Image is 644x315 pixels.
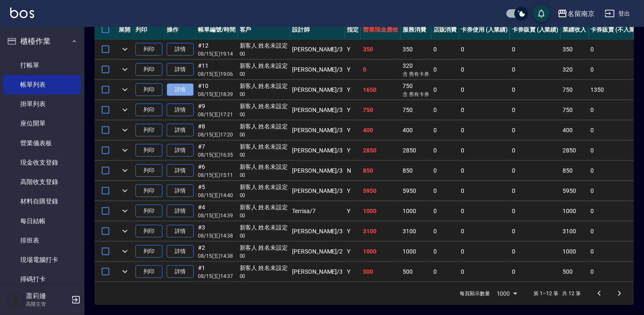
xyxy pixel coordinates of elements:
div: 新客人 姓名未設定 [240,183,288,192]
p: 00 [240,91,288,98]
button: expand row [119,104,131,116]
p: 08/15 (五) 18:39 [198,91,235,98]
td: 0 [459,262,510,282]
button: 列印 [135,144,162,157]
p: 00 [240,70,288,78]
td: [PERSON_NAME] /3 [290,161,345,181]
button: expand row [119,225,131,238]
button: 名留南京 [554,5,598,22]
td: 320 [400,60,431,80]
td: 850 [361,161,400,181]
td: 1650 [361,80,400,100]
th: 服務消費 [400,20,431,40]
a: 詳情 [167,225,194,238]
button: 登出 [601,6,634,21]
th: 設計師 [290,20,345,40]
td: 850 [561,161,589,181]
td: 0 [459,161,510,181]
td: #8 [196,120,238,140]
button: expand row [119,43,131,56]
td: 0 [431,80,459,100]
button: expand row [119,83,131,96]
td: Y [345,141,361,160]
td: 1000 [400,242,431,262]
td: 5950 [400,181,431,201]
td: Y [345,80,361,100]
p: 00 [240,131,288,139]
th: 帳單編號/時間 [196,20,238,40]
p: 含 舊有卡券 [403,70,429,78]
td: 3100 [361,222,400,241]
td: 500 [400,262,431,282]
td: 0 [459,222,510,241]
h5: 蕭莉姍 [26,292,69,300]
td: 0 [431,141,459,160]
td: [PERSON_NAME] /3 [290,60,345,80]
button: 列印 [135,43,162,56]
div: 新客人 姓名未設定 [240,203,288,212]
p: 00 [240,272,288,280]
th: 操作 [165,20,196,40]
a: 現金收支登錄 [3,153,81,172]
td: 1000 [561,201,589,221]
a: 座位開單 [3,114,81,133]
td: 0 [431,222,459,241]
td: 0 [510,100,561,120]
a: 詳情 [167,83,194,96]
td: 0 [431,201,459,221]
div: 1000 [493,282,520,305]
td: 0 [431,60,459,80]
a: 掛單列表 [3,94,81,114]
p: 08/15 (五) 16:35 [198,151,235,159]
td: N [345,161,361,181]
div: 新客人 姓名未設定 [240,163,288,171]
td: [PERSON_NAME] /3 [290,141,345,160]
div: 新客人 姓名未設定 [240,264,288,272]
p: 00 [240,232,288,240]
td: Y [345,201,361,221]
div: 新客人 姓名未設定 [240,41,288,50]
a: 高階收支登錄 [3,172,81,192]
p: 08/15 (五) 14:40 [198,192,235,199]
p: 08/15 (五) 19:06 [198,70,235,78]
p: 第 1–12 筆 共 12 筆 [534,290,581,297]
p: 00 [240,192,288,199]
a: 營業儀表板 [3,133,81,153]
td: 400 [400,120,431,140]
td: 0 [510,242,561,262]
td: 5950 [361,181,400,201]
td: 750 [400,80,431,100]
td: 0 [361,60,400,80]
a: 每日結帳 [3,211,81,231]
a: 打帳單 [3,56,81,75]
td: 0 [459,40,510,59]
td: 5950 [561,181,589,201]
td: #5 [196,181,238,201]
button: expand row [119,205,131,217]
td: 2850 [400,141,431,160]
td: Y [345,120,361,140]
td: 1000 [361,242,400,262]
p: 00 [240,212,288,219]
p: 08/15 (五) 15:11 [198,171,235,179]
img: Person [7,291,24,308]
button: 列印 [135,164,162,177]
button: 列印 [135,225,162,238]
td: 0 [431,100,459,120]
a: 詳情 [167,184,194,198]
td: 0 [431,262,459,282]
a: 掃碼打卡 [3,270,81,289]
p: 00 [240,50,288,58]
p: 08/15 (五) 14:38 [198,252,235,260]
td: Terrisa /7 [290,201,345,221]
a: 現場電腦打卡 [3,250,81,270]
td: 0 [510,201,561,221]
td: [PERSON_NAME] /3 [290,181,345,201]
a: 詳情 [167,43,194,56]
img: Logo [10,8,34,18]
a: 詳情 [167,124,194,137]
p: 08/15 (五) 17:21 [198,111,235,118]
p: 08/15 (五) 14:39 [198,212,235,219]
td: 0 [510,222,561,241]
td: 0 [510,80,561,100]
